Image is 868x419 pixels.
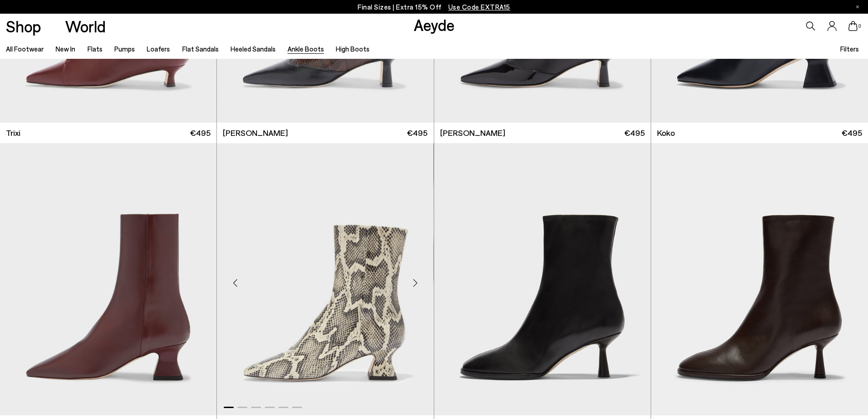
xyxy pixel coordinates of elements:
a: Flat Sandals [182,45,219,53]
a: Ankle Boots [288,45,324,53]
span: Koko [657,127,675,139]
span: €495 [407,127,427,139]
span: Navigate to /collections/ss25-final-sizes [448,3,510,11]
span: Trixi [6,127,21,139]
a: 6 / 6 1 / 6 2 / 6 3 / 6 4 / 6 5 / 6 6 / 6 1 / 6 Next slide Previous slide [217,143,433,415]
a: [PERSON_NAME] €495 [217,123,433,143]
a: Loafers [147,45,170,53]
img: Dorothy Soft Sock Boots [651,143,868,415]
a: New In [56,45,75,53]
img: Koko Regal Heel Boots [433,143,650,415]
span: Filters [840,45,859,53]
a: Flats [87,45,103,53]
div: 1 / 6 [217,143,433,415]
a: All Footwear [6,45,44,53]
div: 2 / 6 [433,143,650,415]
img: Koko Regal Heel Boots [217,143,433,415]
a: High Boots [336,45,370,53]
span: [PERSON_NAME] [440,127,505,139]
span: 0 [858,24,862,29]
a: Pumps [114,45,135,53]
a: Heeled Sandals [231,45,276,53]
span: €495 [190,127,211,139]
a: [PERSON_NAME] €495 [434,123,651,143]
p: Final Sizes | Extra 15% Off [358,1,510,13]
a: Koko €495 [651,123,868,143]
span: [PERSON_NAME] [223,127,288,139]
div: Next slide [402,269,429,296]
a: World [65,18,106,34]
a: Shop [6,18,41,34]
span: €495 [842,127,862,139]
a: 0 [848,21,858,31]
div: Previous slide [221,269,249,296]
img: Dorothy Soft Sock Boots [434,143,651,415]
a: Aeyde [414,15,455,34]
span: €495 [624,127,645,139]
